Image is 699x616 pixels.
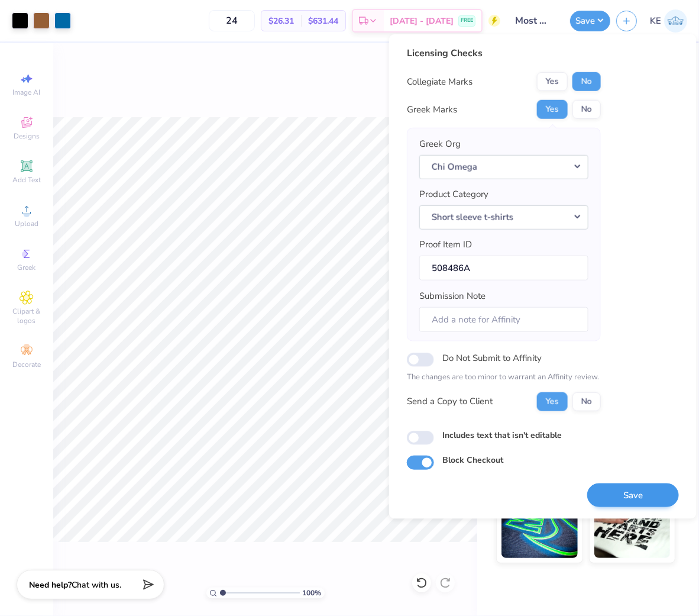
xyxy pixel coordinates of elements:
span: Designs [14,131,40,141]
span: Clipart & logos [6,307,47,325]
p: The changes are too minor to warrant an Affinity review. [407,372,601,383]
span: Chat with us. [72,579,121,591]
strong: Need help? [29,579,72,591]
span: $26.31 [268,15,294,27]
button: No [572,100,601,119]
button: Yes [537,100,568,119]
button: Chi Omega [419,154,588,179]
a: KE [650,9,687,33]
input: – – [209,10,255,31]
div: Send a Copy to Client [407,395,493,408]
label: Block Checkout [442,454,503,466]
button: Short sleeve t-shirts [419,205,588,229]
span: Greek [18,263,36,272]
button: Save [570,11,610,31]
button: No [572,72,601,91]
span: Decorate [12,360,41,369]
span: Add Text [12,175,41,185]
span: 100 % [303,588,322,598]
img: Glow in the Dark Ink [501,499,578,558]
label: Submission Note [419,289,486,303]
button: No [572,392,601,411]
div: Greek Marks [407,103,457,117]
label: Product Category [419,188,488,201]
label: Includes text that isn't editable [442,428,562,441]
div: Licensing Checks [407,46,601,60]
img: Kent Everic Delos Santos [664,9,687,33]
span: Image AI [13,88,41,97]
span: [DATE] - [DATE] [390,15,454,27]
span: Upload [15,219,38,228]
input: Add a note for Affinity [419,307,588,332]
span: FREE [461,17,473,25]
div: Collegiate Marks [407,75,473,89]
input: Untitled Design [506,9,564,33]
span: $631.44 [308,15,338,27]
button: Save [587,483,679,507]
label: Proof Item ID [419,238,472,251]
label: Do Not Submit to Affinity [442,350,542,366]
span: KE [650,14,661,28]
label: Greek Org [419,137,461,151]
button: Yes [537,392,568,411]
img: Water based Ink [594,499,671,558]
button: Yes [537,72,568,91]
